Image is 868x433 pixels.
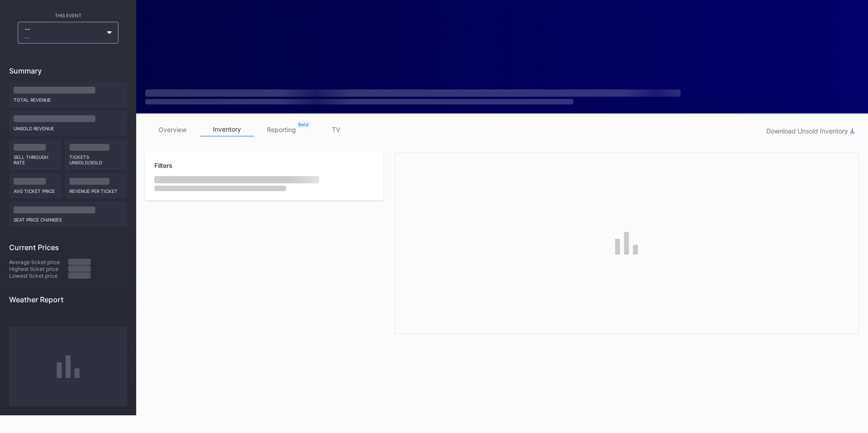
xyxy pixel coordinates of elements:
[9,266,68,272] div: Highest ticket price
[14,185,57,194] div: Avg ticket price
[9,13,127,18] div: This Event
[309,123,363,137] a: TV
[69,185,123,194] div: Revenue per ticket
[9,243,127,252] div: Current Prices
[14,151,57,165] div: Sell Through Rate
[9,66,127,75] div: Summary
[9,272,68,279] div: Lowest ticket price
[14,213,123,222] div: seat price changes
[9,295,127,304] div: Weather Report
[154,162,374,169] div: Filters
[25,25,103,40] div: --
[9,259,68,266] div: Average ticket price
[200,123,254,137] a: inventory
[766,127,854,135] div: Download Unsold Inventory
[254,123,309,137] a: reporting
[14,122,123,131] div: Unsold Revenue
[145,123,200,137] a: overview
[25,35,103,40] div: --
[14,93,123,103] div: Total Revenue
[69,151,123,165] div: Tickets Unsold/Sold
[762,125,859,137] button: Download Unsold Inventory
